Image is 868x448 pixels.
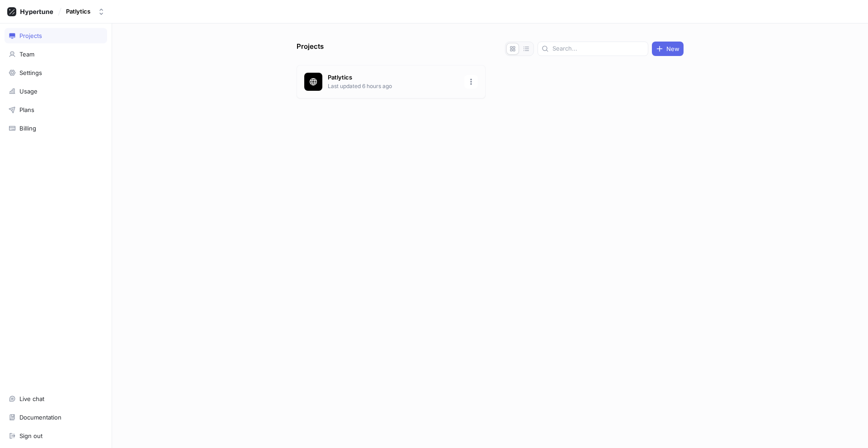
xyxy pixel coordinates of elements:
[5,47,107,62] a: Team
[652,42,684,56] button: New
[19,432,42,439] div: Sign out
[328,73,459,82] p: Patlytics
[552,44,644,53] input: Search...
[19,395,44,402] div: Live chat
[19,414,61,421] div: Documentation
[66,8,90,15] div: Patlytics
[19,106,34,113] div: Plans
[666,46,679,51] span: New
[19,88,38,95] div: Usage
[19,51,34,58] div: Team
[297,42,324,56] p: Projects
[5,28,107,43] a: Projects
[5,84,107,99] a: Usage
[5,102,107,117] a: Plans
[5,121,107,136] a: Billing
[62,4,108,19] button: Patlytics
[19,69,42,76] div: Settings
[19,32,42,39] div: Projects
[5,65,107,80] a: Settings
[5,410,107,425] a: Documentation
[19,125,36,132] div: Billing
[328,82,459,90] p: Last updated 6 hours ago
